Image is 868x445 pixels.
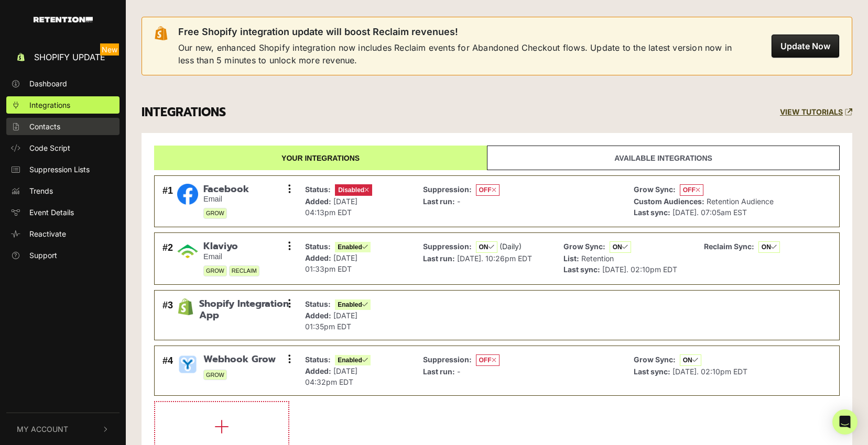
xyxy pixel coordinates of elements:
span: GROW [203,208,227,219]
strong: Status: [305,185,331,194]
span: GROW [203,370,227,381]
small: Email [203,252,259,261]
div: #3 [162,298,173,332]
strong: Reclaim Sync: [704,242,754,251]
strong: Added: [305,311,331,320]
span: [DATE] 04:32pm EDT [305,366,357,386]
span: [DATE]. 10:26pm EDT [457,254,532,263]
strong: Grow Sync: [634,355,676,364]
span: Code Script [29,142,70,153]
strong: Last sync: [634,367,670,376]
span: OFF [680,184,703,196]
span: [DATE] 01:35pm EDT [305,311,357,331]
span: Enabled [335,242,371,252]
span: RECLAIM [229,265,259,276]
a: Support [6,247,120,264]
span: Integrations [29,99,70,110]
a: Shopify Update [6,43,120,71]
strong: Last sync: [563,265,600,274]
strong: Status: [305,242,331,251]
span: Free Shopify integration update will boost Reclaim revenues! [178,26,458,38]
img: Klaviyo [177,241,198,262]
a: Available integrations [487,146,840,170]
strong: Grow Sync: [563,242,605,251]
span: ON [476,241,497,253]
strong: Added: [305,197,331,206]
span: Support [29,250,57,261]
a: Trends [6,182,120,199]
span: [DATE]. 07:05am EST [672,208,747,217]
span: Event Details [29,207,74,218]
span: Shopify Integration App [199,298,289,321]
a: VIEW TUTORIALS [780,108,852,117]
img: Facebook [177,184,198,205]
strong: Suppression: [423,185,472,194]
span: [DATE]. 02:10pm EDT [672,367,747,376]
button: Update Now [772,35,839,58]
span: New [100,43,119,55]
span: GROW [203,265,227,276]
span: Facebook [203,184,249,195]
strong: Last run: [423,197,455,206]
span: ON [680,354,701,366]
a: Integrations [6,96,120,114]
span: Our new, enhanced Shopify integration now includes Reclaim events for Abandoned Checkout flows. U... [178,41,745,66]
img: Shopify Integration App [177,298,194,315]
a: Your integrations [154,146,487,170]
span: - [457,367,460,376]
span: Retention [581,254,614,263]
strong: Last sync: [634,208,670,217]
span: Suppression Lists [29,164,90,175]
img: Retention.com [34,17,93,23]
span: [DATE] 04:13pm EDT [305,197,357,217]
strong: Added: [305,253,331,262]
div: #2 [162,241,173,276]
span: Webhook Grow [203,354,276,365]
span: Enabled [335,355,371,365]
a: Suppression Lists [6,161,120,178]
span: Reactivate [29,228,66,239]
strong: Added: [305,366,331,375]
span: Dashboard [29,78,67,89]
strong: Suppression: [423,242,472,251]
strong: Last run: [423,367,455,376]
span: Shopify Update [30,51,110,63]
span: (Daily) [500,242,522,251]
span: [DATE]. 02:10pm EDT [602,265,677,274]
span: ON [758,241,780,253]
strong: Status: [305,355,331,364]
img: Webhook Grow [177,354,198,375]
small: Email [203,195,249,204]
span: My Account [17,424,68,435]
strong: Status: [305,299,331,308]
div: Open Intercom Messenger [832,409,858,435]
strong: Grow Sync: [634,185,676,194]
span: OFF [476,184,500,196]
div: #1 [162,184,173,219]
a: Event Details [6,204,120,221]
span: Klaviyo [203,241,259,252]
div: #4 [162,354,173,387]
span: ON [610,241,631,253]
span: Enabled [335,299,371,310]
button: My Account [6,413,120,445]
a: Reactivate [6,225,120,242]
strong: Suppression: [423,355,472,364]
span: OFF [476,354,500,366]
strong: List: [563,254,579,263]
h3: INTEGRATIONS [142,105,226,120]
a: Dashboard [6,75,120,92]
a: Code Script [6,139,120,157]
strong: Last run: [423,254,455,263]
a: Contacts [6,118,120,135]
strong: Custom Audiences: [634,197,704,206]
span: Trends [29,185,53,196]
span: Disabled [335,184,372,196]
span: - [457,197,460,206]
span: Retention Audience [707,197,774,206]
span: Contacts [29,121,60,132]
